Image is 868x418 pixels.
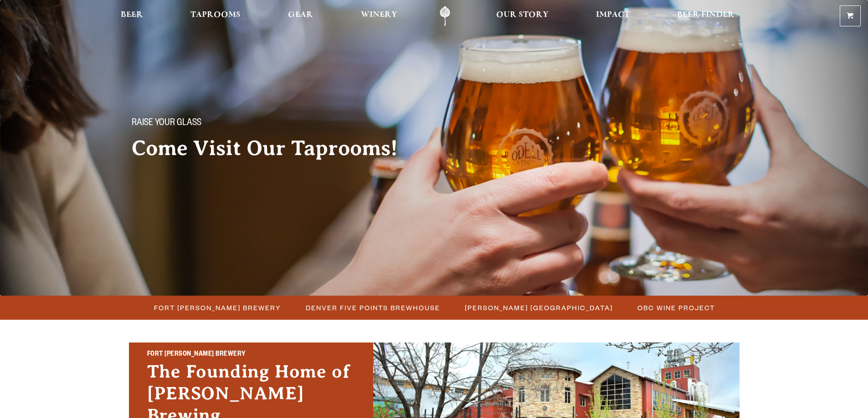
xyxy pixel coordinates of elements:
[132,118,201,130] span: Raise your glass
[190,11,241,19] span: Taprooms
[490,6,555,26] a: Our Story
[149,301,286,314] a: Fort [PERSON_NAME] Brewery
[677,11,734,19] span: Beer Finder
[154,301,281,314] span: Fort [PERSON_NAME] Brewery
[282,6,319,26] a: Gear
[632,301,719,314] a: OBC Wine Project
[132,137,416,160] h2: Come Visit Our Taprooms!
[496,11,549,19] span: Our Story
[590,6,636,26] a: Impact
[596,11,630,19] span: Impact
[428,6,462,26] a: Odell Home
[465,301,613,314] span: [PERSON_NAME] [GEOGRAPHIC_DATA]
[671,6,740,26] a: Beer Finder
[147,349,355,361] h2: Fort [PERSON_NAME] Brewery
[637,301,715,314] span: OBC Wine Project
[300,301,445,314] a: Denver Five Points Brewhouse
[306,301,440,314] span: Denver Five Points Brewhouse
[355,6,403,26] a: Winery
[288,11,313,19] span: Gear
[361,11,397,19] span: Winery
[121,11,143,19] span: Beer
[115,6,149,26] a: Beer
[185,6,247,26] a: Taprooms
[459,301,617,314] a: [PERSON_NAME] [GEOGRAPHIC_DATA]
